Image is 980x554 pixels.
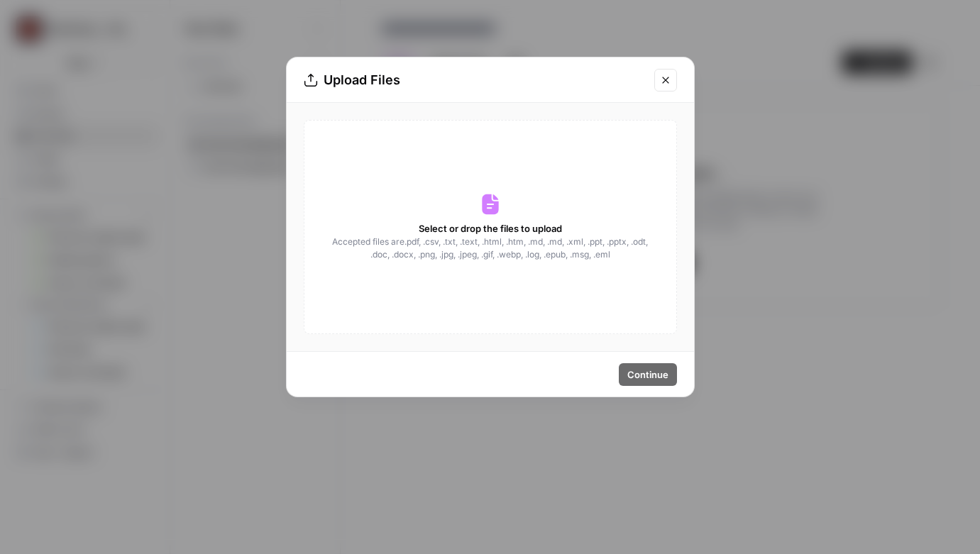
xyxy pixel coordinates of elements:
button: Continue [619,363,677,386]
span: Select or drop the files to upload [419,221,562,236]
div: Upload Files [304,70,646,90]
span: Accepted files are .pdf, .csv, .txt, .text, .html, .htm, .md, .md, .xml, .ppt, .pptx, .odt, .doc,... [331,236,649,261]
button: Close modal [654,69,677,92]
span: Continue [627,367,668,382]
